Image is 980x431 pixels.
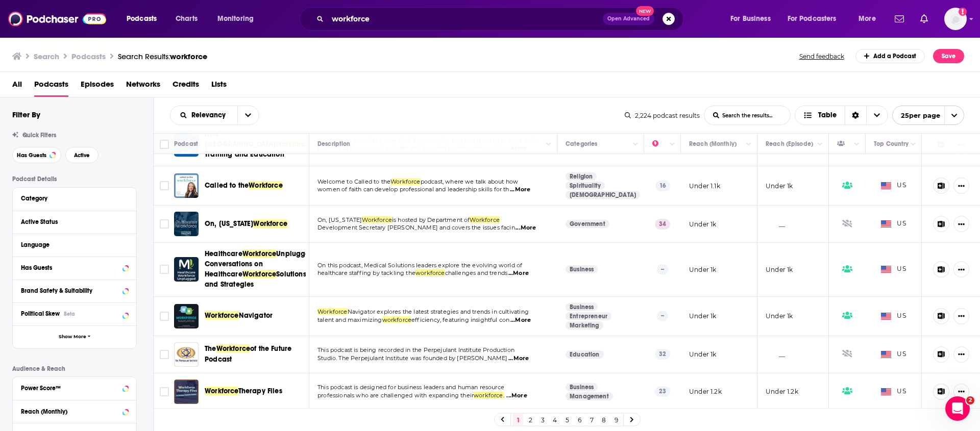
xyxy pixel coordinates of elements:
[689,312,716,320] p: Under 1k
[81,76,114,97] span: Episodes
[944,8,967,30] img: User Profile
[317,308,348,315] span: Workforce
[317,178,390,185] span: Welcome to Called to the
[795,106,888,125] button: Choose View
[525,414,535,426] a: 2
[21,284,128,297] a: Brand Safety & Suitability
[205,311,273,321] a: WorkforceNavigator
[382,316,412,323] span: workforce
[513,414,523,426] a: 1
[174,257,199,282] img: Healthcare Workforce Unplugged: Conversations on Healthcare Workforce Solutions and Strategies
[205,249,242,258] span: Healthcare
[851,11,889,27] button: open menu
[328,11,603,27] input: Search podcasts, credits, & more...
[21,238,128,251] button: Language
[881,311,906,321] span: US
[22,132,56,139] span: Quick Filters
[174,379,199,404] img: Workforce Therapy Files
[566,392,613,400] a: Management
[562,414,572,426] a: 5
[59,334,86,340] span: Show More
[566,182,605,190] a: Spirituality
[537,414,548,426] a: 3
[160,350,169,359] span: Toggle select row
[893,108,940,123] span: 25 per page
[953,308,969,324] button: Show More Button
[953,346,969,363] button: Show More Button
[239,311,273,320] span: Navigator
[21,195,121,202] div: Category
[814,138,826,150] button: Column Actions
[390,178,421,185] span: Workforce
[12,76,22,97] a: All
[566,350,604,359] a: Education
[944,8,967,30] button: Show profile menu
[516,224,536,232] span: ...More
[730,12,771,26] span: For Business
[160,219,169,229] span: Toggle select row
[174,342,199,367] img: The Workforce of the Future Podcast
[586,414,597,426] a: 7
[766,387,798,396] p: Under 1.2k
[317,354,508,362] span: Studio. The Perpejulant Institute was founded by [PERSON_NAME]
[445,269,508,276] span: challenges and trends
[205,387,238,395] span: Workforce
[362,216,392,223] span: Workforce
[859,12,876,26] span: More
[845,106,866,124] div: Sort Direction
[211,76,227,97] span: Lists
[629,138,642,150] button: Column Actions
[205,219,287,229] a: On, [US_STATE]Workforce
[655,219,670,229] p: 34
[34,76,68,97] span: Podcasts
[599,414,609,426] a: 8
[160,387,169,396] span: Toggle select row
[118,52,207,61] a: Search Results:workforce
[907,138,919,150] button: Column Actions
[21,261,128,274] button: Has Guests
[317,216,362,223] span: On, [US_STATE]
[126,76,160,97] a: Networks
[652,138,667,150] div: Power Score
[160,181,169,190] span: Toggle select row
[657,311,668,321] p: --
[205,344,291,363] span: of the Future Podcast
[550,414,560,426] a: 4
[837,138,851,150] div: Has Guests
[317,262,522,269] span: On this podcast, Medical Solutions leaders explore the evolving world of
[8,9,106,29] a: Podchaser - Follow, Share and Rate Podcasts
[21,192,128,205] button: Category
[12,365,137,372] p: Audience & Reach
[666,138,678,150] button: Column Actions
[510,316,531,324] span: ...More
[71,52,106,61] h3: Podcasts
[953,261,969,277] button: Show More Button
[657,264,668,274] p: --
[510,186,530,194] span: ...More
[174,138,198,150] div: Podcast
[874,138,909,150] div: Top Country
[689,387,722,396] p: Under 1.2k
[174,212,199,236] img: On, Wisconsin Workforce
[415,269,445,276] span: workforce
[216,344,251,353] span: Workforce
[64,311,75,317] div: Beta
[892,106,964,125] button: open menu
[881,181,906,191] span: US
[766,312,793,320] p: Under 1k
[205,181,249,190] span: Called to the
[689,220,716,229] p: Under 1k
[543,138,555,150] button: Column Actions
[603,13,654,25] button: Open AdvancedNew
[21,215,128,228] button: Active Status
[21,408,119,415] div: Reach (Monthly)
[953,216,969,232] button: Show More Button
[611,414,621,426] a: 9
[205,249,306,290] a: HealthcareWorkforceUnplugged: Conversations on HealthcareWorkforceSolutions and Strategies
[766,265,793,274] p: Under 1k
[818,112,837,119] span: Table
[506,392,527,400] span: ...More
[689,182,720,190] p: Under 1.1k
